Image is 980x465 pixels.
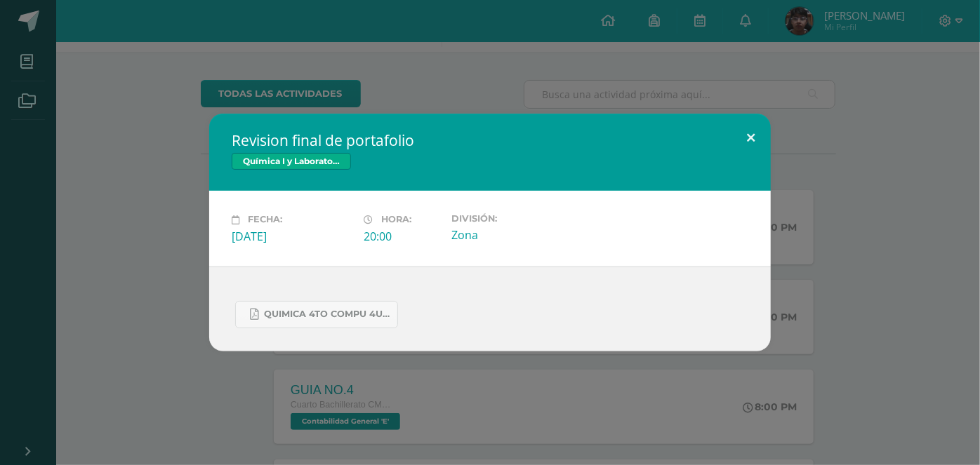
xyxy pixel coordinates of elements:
div: Zona [451,227,572,243]
span: Quimica 4to compu 4U.pdf [264,309,390,320]
span: Fecha: [248,215,282,225]
span: Hora: [381,215,411,225]
a: Quimica 4to compu 4U.pdf [235,301,398,328]
div: 20:00 [364,229,440,244]
h2: Revision final de portafolio [232,130,748,150]
label: División: [451,213,572,224]
span: Química I y Laboratorio [232,153,351,170]
div: [DATE] [232,229,352,244]
button: Close (Esc) [731,114,771,161]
